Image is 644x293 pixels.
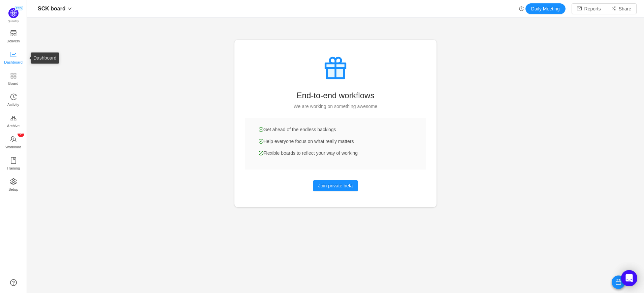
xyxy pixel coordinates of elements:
[10,157,17,164] i: icon: book
[7,98,19,111] span: Activity
[10,279,17,286] a: icon: question-circle
[606,3,637,14] button: icon: share-altShare
[8,20,19,23] span: Quantify
[10,136,17,143] i: icon: team
[10,94,17,107] a: Activity
[10,51,17,65] a: Dashboard
[10,30,17,44] a: Delivery
[621,270,637,286] div: Open Intercom Messenger
[68,7,72,11] i: icon: down
[10,115,17,121] i: icon: gold
[313,180,358,191] button: Join private beta
[10,30,17,37] i: icon: shop
[10,72,17,79] i: icon: appstore
[525,3,566,14] button: Daily Meeting
[8,8,19,18] img: Quantify
[8,77,19,90] span: Board
[10,179,17,192] a: Setup
[14,6,23,10] span: PRO
[10,157,17,171] a: Training
[38,3,66,14] span: SCK board
[10,51,17,58] i: icon: line-chart
[519,6,524,11] i: icon: history
[18,131,24,137] sup: 2
[10,178,17,185] i: icon: setting
[10,73,17,86] a: Board
[10,94,17,100] i: icon: history
[10,136,17,150] a: icon: teamWorkload
[20,131,22,137] p: 2
[6,34,20,48] span: Delivery
[8,183,18,196] span: Setup
[5,140,21,154] span: Workload
[7,119,20,133] span: Archive
[612,276,625,289] button: icon: calendar
[4,56,23,69] span: Dashboard
[6,161,20,175] span: Training
[572,3,606,14] button: icon: mailReports
[10,115,17,129] a: Archive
